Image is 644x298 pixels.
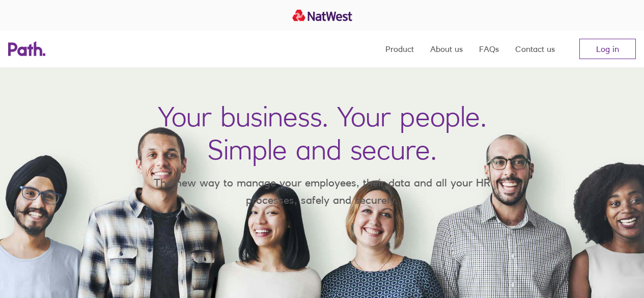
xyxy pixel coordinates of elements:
h1: Your business. Your people. Simple and secure. [158,100,487,166]
a: FAQs [479,31,499,67]
p: The new way to manage your employees, their data and all your HR processes, safely and securely. [139,174,506,208]
a: Product [385,31,414,67]
a: About us [430,31,463,67]
a: Log in [579,39,636,59]
a: Contact us [515,31,555,67]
